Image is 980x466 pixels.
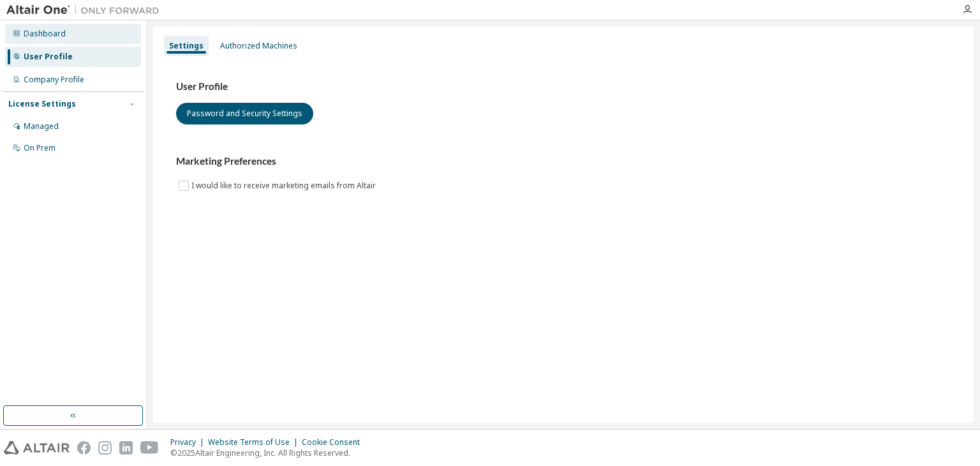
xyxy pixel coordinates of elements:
[24,121,59,132] div: Managed
[176,155,951,168] h3: Marketing Preferences
[170,447,367,458] p: © 2025 Altair Engineering, Inc. All Rights Reserved.
[191,178,378,193] label: I would like to receive marketing emails from Altair
[169,41,204,51] div: Settings
[119,441,133,455] img: linkedin.svg
[24,143,56,153] div: On Prem
[4,441,70,455] img: altair_logo.svg
[176,80,951,93] h3: User Profile
[6,4,166,17] img: Altair One
[24,52,73,62] div: User Profile
[24,75,84,85] div: Company Profile
[220,41,297,51] div: Authorized Machines
[77,441,91,455] img: facebook.svg
[302,437,367,447] div: Cookie Consent
[140,441,159,455] img: youtube.svg
[208,437,302,447] div: Website Terms of Use
[98,441,112,455] img: instagram.svg
[8,99,76,109] div: License Settings
[170,437,208,447] div: Privacy
[24,29,66,39] div: Dashboard
[176,103,313,124] button: Password and Security Settings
